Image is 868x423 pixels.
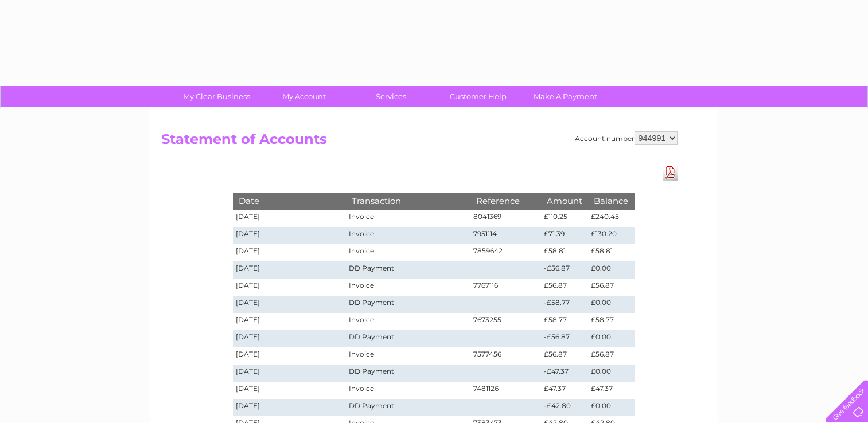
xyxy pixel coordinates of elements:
[233,244,347,261] td: [DATE]
[588,313,634,330] td: £58.77
[541,399,588,416] td: -£42.80
[588,347,634,365] td: £56.87
[588,399,634,416] td: £0.00
[470,279,542,296] td: 7767116
[541,382,588,399] td: £47.37
[346,279,470,296] td: Invoice
[588,330,634,347] td: £0.00
[541,347,588,365] td: £56.87
[233,210,347,227] td: [DATE]
[470,227,542,244] td: 7951114
[588,296,634,313] td: £0.00
[346,244,470,261] td: Invoice
[541,330,588,347] td: -£56.87
[541,210,588,227] td: £110.25
[346,313,470,330] td: Invoice
[233,347,347,365] td: [DATE]
[233,296,347,313] td: [DATE]
[588,261,634,279] td: £0.00
[541,244,588,261] td: £58.81
[541,365,588,382] td: -£47.37
[431,86,526,107] a: Customer Help
[541,261,588,279] td: -£56.87
[256,86,351,107] a: My Account
[346,193,470,209] th: Transaction
[346,227,470,244] td: Invoice
[346,347,470,365] td: Invoice
[470,210,542,227] td: 8041369
[233,227,347,244] td: [DATE]
[588,279,634,296] td: £56.87
[588,244,634,261] td: £58.81
[588,382,634,399] td: £47.37
[233,279,347,296] td: [DATE]
[588,210,634,227] td: £240.45
[346,330,470,347] td: DD Payment
[588,365,634,382] td: £0.00
[344,86,438,107] a: Services
[346,365,470,382] td: DD Payment
[470,382,542,399] td: 7481126
[541,296,588,313] td: -£58.77
[470,244,542,261] td: 7859642
[233,399,347,416] td: [DATE]
[470,347,542,365] td: 7577456
[588,193,634,209] th: Balance
[233,365,347,382] td: [DATE]
[346,296,470,313] td: DD Payment
[541,193,588,209] th: Amount
[663,164,678,181] a: Download Pdf
[346,261,470,279] td: DD Payment
[161,131,678,153] h2: Statement of Accounts
[541,279,588,296] td: £56.87
[346,399,470,416] td: DD Payment
[346,210,470,227] td: Invoice
[470,313,542,330] td: 7673255
[233,330,347,347] td: [DATE]
[346,382,470,399] td: Invoice
[233,261,347,279] td: [DATE]
[541,227,588,244] td: £71.39
[233,193,347,209] th: Date
[233,313,347,330] td: [DATE]
[541,313,588,330] td: £58.77
[518,86,613,107] a: Make A Payment
[470,193,542,209] th: Reference
[233,382,347,399] td: [DATE]
[588,227,634,244] td: £130.20
[169,86,264,107] a: My Clear Business
[575,131,678,145] div: Account number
